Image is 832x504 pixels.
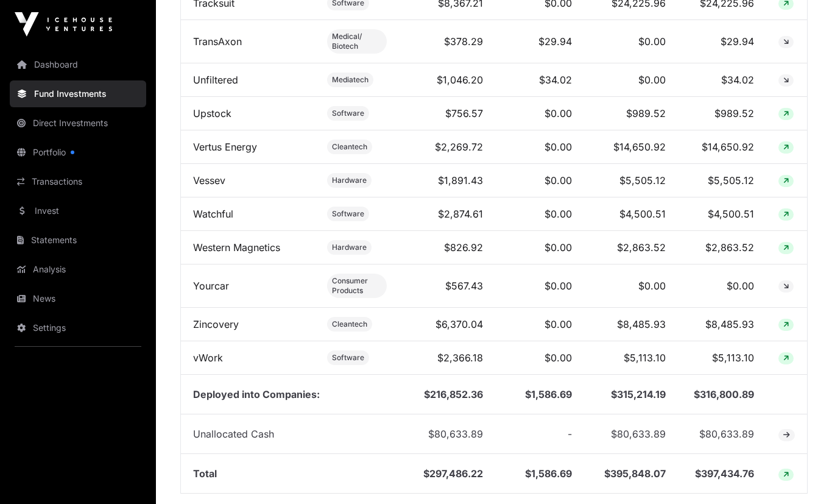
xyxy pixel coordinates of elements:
td: $989.52 [678,97,766,130]
a: Settings [10,314,146,341]
td: $5,505.12 [584,164,678,197]
td: $0.00 [678,264,766,308]
a: Fund Investments [10,80,146,107]
td: $4,500.51 [678,197,766,231]
td: $0.00 [495,264,584,308]
td: $1,586.69 [495,375,584,414]
a: Unfiltered [193,74,238,86]
td: $0.00 [495,308,584,341]
td: $378.29 [399,20,496,63]
span: Cleantech [332,142,367,152]
td: $315,214.19 [584,375,678,414]
a: Statements [10,227,146,254]
td: $2,863.52 [678,231,766,264]
td: $34.02 [495,63,584,97]
a: Dashboard [10,51,146,78]
td: $0.00 [584,20,678,63]
a: TransAxon [193,35,242,48]
img: Icehouse Ventures Logo [15,12,112,37]
td: $5,113.10 [678,341,766,375]
span: - [568,428,572,440]
span: Consumer Products [332,276,382,296]
a: Analysis [10,256,146,283]
td: $0.00 [495,97,584,130]
td: $756.57 [399,97,496,130]
td: $5,113.10 [584,341,678,375]
a: Western Magnetics [193,241,280,254]
a: Direct Investments [10,110,146,137]
td: $316,800.89 [678,375,766,414]
a: Vertus Energy [193,141,257,153]
td: $8,485.93 [678,308,766,341]
span: $80,633.89 [428,428,483,440]
a: News [10,285,146,312]
td: $0.00 [495,130,584,164]
td: $0.00 [584,63,678,97]
span: Hardware [332,176,367,185]
td: Total [181,454,399,494]
td: $2,269.72 [399,130,496,164]
td: $1,891.43 [399,164,496,197]
td: $2,366.18 [399,341,496,375]
span: Cleantech [332,319,367,329]
span: Unallocated Cash [193,428,274,440]
td: $2,874.61 [399,197,496,231]
td: $297,486.22 [399,454,496,494]
a: Yourcar [193,280,229,292]
td: $826.92 [399,231,496,264]
a: Vessev [193,174,225,186]
td: $29.94 [495,20,584,63]
td: $34.02 [678,63,766,97]
a: Zincovery [193,318,239,330]
td: $0.00 [495,197,584,231]
span: $80,633.89 [611,428,666,440]
td: $0.00 [495,164,584,197]
span: Mediatech [332,75,368,85]
td: $2,863.52 [584,231,678,264]
td: $567.43 [399,264,496,308]
td: $29.94 [678,20,766,63]
td: $8,485.93 [584,308,678,341]
span: Software [332,108,364,118]
td: $14,650.92 [584,130,678,164]
td: $395,848.07 [584,454,678,494]
span: Software [332,209,364,219]
a: Transactions [10,168,146,195]
td: $1,586.69 [495,454,584,494]
td: $1,046.20 [399,63,496,97]
td: Deployed into Companies: [181,375,399,414]
span: $80,633.89 [699,428,754,440]
a: Upstock [193,107,231,119]
a: Invest [10,197,146,224]
td: $14,650.92 [678,130,766,164]
iframe: Chat Widget [771,445,832,504]
td: $0.00 [495,341,584,375]
span: Software [332,353,364,363]
td: $4,500.51 [584,197,678,231]
td: $397,434.76 [678,454,766,494]
td: $5,505.12 [678,164,766,197]
td: $0.00 [495,231,584,264]
td: $989.52 [584,97,678,130]
td: $6,370.04 [399,308,496,341]
a: Portfolio [10,139,146,166]
td: $0.00 [584,264,678,308]
a: vWork [193,352,223,364]
td: $216,852.36 [399,375,496,414]
span: Hardware [332,243,367,252]
span: Medical/ Biotech [332,32,382,51]
a: Watchful [193,208,233,220]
